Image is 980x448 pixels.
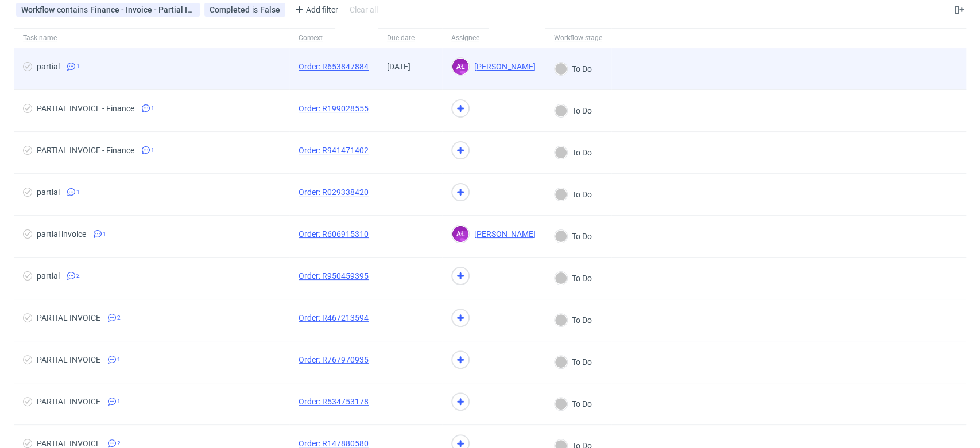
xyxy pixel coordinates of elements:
[555,272,592,285] div: To Do
[451,33,479,42] div: Assignee
[37,104,134,113] div: PARTIAL INVOICE - Finance
[470,62,536,71] span: [PERSON_NAME]
[23,33,280,43] span: Task name
[299,397,369,406] a: Order: R534753178
[452,59,468,75] figcaption: AŁ
[37,62,60,71] div: partial
[555,146,592,159] div: To Do
[37,146,134,155] div: PARTIAL INVOICE - Finance
[299,104,369,113] a: Order: R199028555
[76,188,80,197] span: 1
[555,63,592,75] div: To Do
[151,104,154,113] span: 1
[57,5,90,14] span: contains
[555,356,592,368] div: To Do
[299,146,369,155] a: Order: R941471402
[76,271,80,281] span: 2
[299,271,369,281] a: Order: R950459395
[299,62,369,71] a: Order: R653847884
[299,229,369,239] a: Order: R606915310
[299,33,326,42] div: Context
[37,271,60,281] div: partial
[117,439,121,448] span: 2
[554,33,602,42] div: Workflow stage
[37,229,86,239] div: partial invoice
[387,33,433,43] span: Due date
[347,2,380,18] div: Clear all
[37,313,100,322] div: PARTIAL INVOICE
[103,229,106,239] span: 1
[299,313,369,322] a: Order: R467213594
[555,314,592,326] div: To Do
[555,188,592,201] div: To Do
[260,5,280,14] div: False
[37,188,60,197] div: partial
[252,5,260,14] span: is
[76,62,80,71] span: 1
[299,188,369,197] a: Order: R029338420
[299,355,369,364] a: Order: R767970935
[117,397,121,406] span: 1
[90,5,195,14] div: Finance - Invoice - Partial Invoice
[299,439,369,448] a: Order: R147880580
[555,230,592,243] div: To Do
[555,104,592,117] div: To Do
[210,5,252,14] span: Completed
[452,226,468,242] figcaption: AŁ
[117,313,121,322] span: 2
[21,5,57,14] span: Workflow
[290,1,340,19] div: Add filter
[387,62,410,71] span: [DATE]
[37,355,100,364] div: PARTIAL INVOICE
[37,439,100,448] div: PARTIAL INVOICE
[37,397,100,406] div: PARTIAL INVOICE
[555,398,592,410] div: To Do
[151,146,154,155] span: 1
[470,229,536,239] span: [PERSON_NAME]
[117,355,121,364] span: 1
